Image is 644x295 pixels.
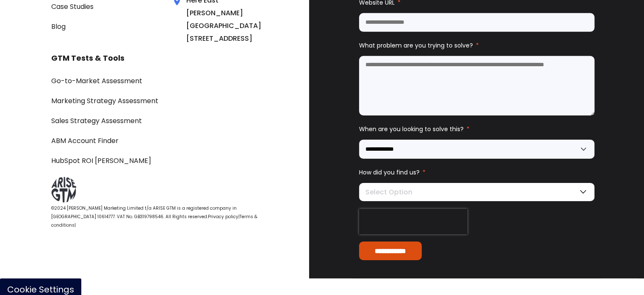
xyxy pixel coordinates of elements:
span: What problem are you trying to solve? [359,41,473,50]
a: Go-to-Market Assessment [51,76,142,86]
span: When are you looking to solve this? [359,125,464,133]
div: Select Option [359,183,594,201]
a: Blog [51,22,66,31]
a: Privacy policy [208,214,238,220]
span: How did you find us? [359,168,420,177]
span: | [238,214,240,220]
a: Marketing Strategy Assessment [51,96,158,106]
a: ABM Account Finder [51,136,119,146]
span: ©2024 [PERSON_NAME] Marketing Limited t/a ARISE GTM is a registered company in [GEOGRAPHIC_DATA] ... [51,205,237,220]
a: Terms & conditions [51,214,257,228]
div: | [51,204,269,230]
a: Case Studies [51,2,94,11]
div: Navigation Menu [51,74,269,167]
iframe: reCAPTCHA [359,209,467,234]
a: Sales Strategy Assessment [51,116,142,126]
img: ARISE GTM logo grey [51,177,76,202]
a: HubSpot ROI [PERSON_NAME] [51,156,151,166]
h3: GTM Tests & Tools [51,52,269,65]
